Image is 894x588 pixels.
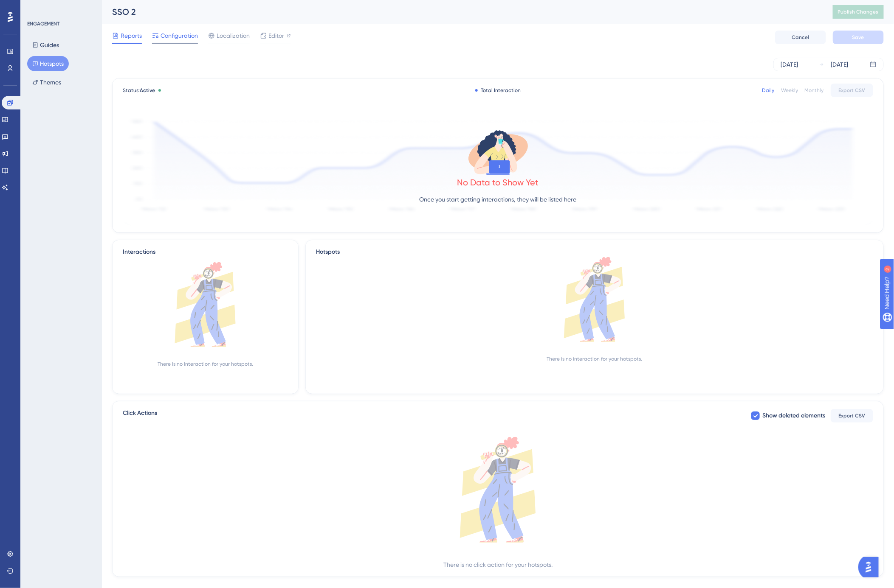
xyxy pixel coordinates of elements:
[121,31,142,41] span: Reports
[443,560,553,570] div: There is no click action for your hotspots.
[123,408,157,423] span: Click Actions
[475,87,521,94] div: Total Interaction
[839,412,866,419] span: Export CSV
[27,75,66,90] button: Themes
[27,56,69,71] button: Hotspots
[217,31,250,41] span: Localization
[457,176,539,188] div: No Data to Show Yet
[831,59,849,70] div: [DATE]
[27,37,64,53] button: Guides
[112,6,812,18] div: SSO 2
[762,411,826,421] span: Show deleted elements
[762,87,774,94] div: Daily
[20,2,53,12] span: Need Help?
[123,87,155,94] span: Status:
[831,409,873,423] button: Export CSV
[547,356,643,362] div: There is no interaction for your hotspots.
[805,87,824,94] div: Monthly
[775,31,826,44] button: Cancel
[268,31,284,41] span: Editor
[838,8,879,15] span: Publish Changes
[316,247,873,257] div: Hotspots
[123,247,155,257] div: Interactions
[858,554,884,580] iframe: UserGuiding AI Assistant Launcher
[831,84,873,97] button: Export CSV
[27,20,59,27] div: ENGAGEMENT
[781,87,798,94] div: Weekly
[420,194,577,204] p: Once you start getting interactions, they will be listed here
[781,59,798,70] div: [DATE]
[833,5,884,19] button: Publish Changes
[852,34,864,41] span: Save
[59,4,61,11] div: 2
[839,87,866,94] span: Export CSV
[833,31,884,44] button: Save
[161,31,198,41] span: Configuration
[140,87,155,93] span: Active
[158,361,253,367] div: There is no interaction for your hotspots.
[792,34,809,41] span: Cancel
